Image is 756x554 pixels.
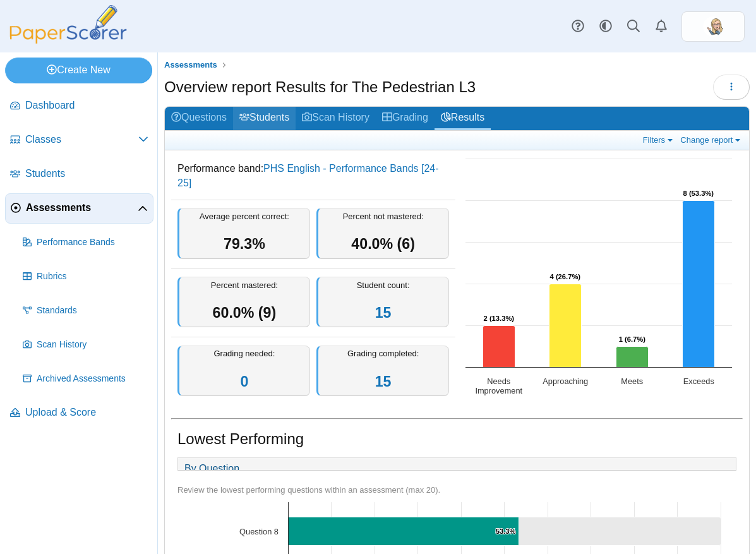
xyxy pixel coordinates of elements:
[677,135,746,145] a: Change report
[25,406,148,419] span: Upload & Score
[164,60,217,69] span: Assessments
[483,326,515,368] path: Needs Improvement, 2. Overall Assessment Performance.
[459,152,743,405] div: Chart. Highcharts interactive chart.
[435,107,491,130] a: Results
[161,57,220,73] a: Assessments
[224,236,265,252] span: 79.3%
[25,167,148,181] span: Students
[25,99,148,112] span: Dashboard
[18,296,153,326] a: Standards
[239,527,279,536] text: Question 8
[618,335,645,343] text: 1 (6.7%)
[616,347,648,368] path: Meets, 1. Overall Assessment Performance.
[519,517,721,546] path: Question 8, 46.7. .
[375,304,392,321] a: 15
[164,76,476,98] h1: Overview report Results for The Pedestrian L3
[177,163,439,188] a: PHS English - Performance Bands [24-25]
[37,270,148,283] span: Rubrics
[5,91,153,121] a: Dashboard
[640,135,678,145] a: Filters
[165,107,233,130] a: Questions
[621,376,643,386] text: Meets
[37,339,148,351] span: Scan History
[703,16,723,37] img: ps.zKYLFpFWctilUouI
[375,373,392,390] a: 15
[37,373,148,385] span: Archived Assessments
[178,458,246,479] a: By Question
[683,376,714,386] text: Exceeds
[459,152,738,405] svg: Interactive chart
[171,152,455,200] dd: Performance band:
[177,346,310,397] div: Grading needed:
[316,346,449,397] div: Grading completed:
[26,201,138,215] span: Assessments
[683,190,714,197] text: 8 (53.3%)
[475,376,522,395] text: Needs Improvement
[647,13,675,40] a: Alerts
[549,284,581,368] path: Approaching, 4. Overall Assessment Performance.
[483,315,514,322] text: 2 (13.3%)
[18,262,153,292] a: Rubrics
[25,133,138,147] span: Classes
[5,193,153,224] a: Assessments
[177,428,304,450] h1: Lowest Performing
[240,373,248,390] a: 0
[5,159,153,190] a: Students
[37,236,148,249] span: Performance Bands
[703,16,723,37] span: Emily Wasley
[289,517,519,546] path: Question 8, 53.3%. % of Points Earned.
[177,277,310,328] div: Percent mastered:
[233,107,296,130] a: Students
[213,304,277,321] span: 60.0% (9)
[18,227,153,258] a: Performance Bands
[682,201,714,368] path: Exceeds, 8. Overall Assessment Performance.
[376,107,435,130] a: Grading
[296,107,376,130] a: Scan History
[681,11,745,42] a: ps.zKYLFpFWctilUouI
[316,208,449,259] div: Percent not mastered:
[5,35,131,45] a: PaperScorer
[18,364,153,394] a: Archived Assessments
[177,208,310,259] div: Average percent correct:
[543,376,588,386] text: Approaching
[5,57,152,83] a: Create New
[18,330,153,360] a: Scan History
[351,236,415,252] span: 40.0% (6)
[5,125,153,155] a: Classes
[37,304,148,317] span: Standards
[549,273,580,280] text: 4 (26.7%)
[177,485,736,496] div: Review the lowest performing questions within an assessment (max 20).
[316,277,449,328] div: Student count:
[5,5,131,44] img: PaperScorer
[5,398,153,428] a: Upload & Score
[496,527,516,535] text: 53.3%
